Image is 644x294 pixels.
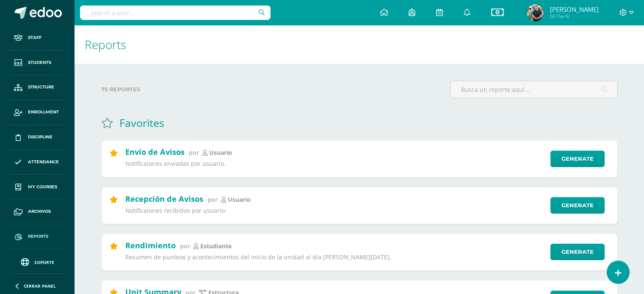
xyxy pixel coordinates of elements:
a: Generate [550,244,605,260]
span: Students [28,59,51,66]
a: Staff [7,25,68,50]
a: Generate [550,151,605,167]
a: Enrollment [7,100,68,125]
span: Archivos [28,208,51,215]
span: por [189,148,199,157]
h1: Favorites [119,115,164,130]
a: Attendance [7,150,68,175]
span: Enrollment [28,109,59,115]
span: Discipline [28,134,53,140]
span: Reports [28,233,48,240]
p: estudiante [200,242,232,250]
span: Soporte [34,259,54,265]
span: Staff [28,34,41,41]
span: por [207,195,218,203]
h2: Rendimiento [125,240,176,250]
a: Structure [7,75,68,100]
span: Mi Perfil [550,13,599,20]
span: Structure [28,84,54,91]
img: 4447a754f8b82caf5a355abd86508926.png [527,4,544,21]
span: [PERSON_NAME] [550,5,599,14]
a: Archivos [7,199,68,224]
a: Reports [7,224,68,249]
p: Resumen de punteos y acontecimientos del inicio de la unidad al día [PERSON_NAME][DATE]. [125,253,545,261]
span: por [180,242,190,250]
h2: Recepción de Avisos [125,194,203,204]
input: Search a user… [80,5,271,20]
input: Busca un reporte aquí... [451,81,617,98]
p: Notificaiones recibidos por usuario. [125,207,545,214]
span: Reports [85,36,126,52]
a: Soporte [10,256,64,267]
span: My courses [28,184,57,190]
a: Discipline [7,125,68,150]
a: Generate [550,197,605,214]
label: 75 reportes [101,81,443,98]
a: My courses [7,175,68,200]
span: Attendance [28,159,59,165]
p: Usuario [228,196,251,203]
h2: Envío de Avisos [125,147,185,157]
a: Students [7,50,68,75]
span: Cerrar panel [24,283,56,289]
p: Usuario [209,149,232,157]
p: Notificaiones enviadas por usuario. [125,160,545,168]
